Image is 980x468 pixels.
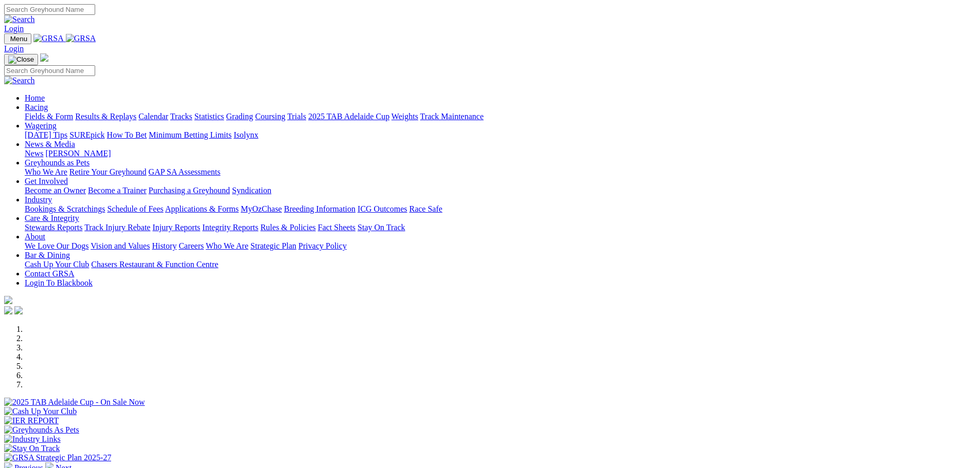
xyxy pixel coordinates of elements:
a: Care & Integrity [25,214,79,222]
a: Syndication [232,186,271,195]
a: Cash Up Your Club [25,260,89,269]
a: Become an Owner [25,186,86,195]
a: News [25,149,43,158]
img: twitter.svg [14,306,23,314]
img: GRSA [33,34,64,43]
img: IER REPORT [4,416,59,425]
a: ICG Outcomes [358,204,407,213]
a: Fact Sheets [318,223,355,232]
a: Integrity Reports [202,223,258,232]
div: Care & Integrity [25,223,976,232]
div: News & Media [25,149,976,158]
img: facebook.svg [4,306,12,314]
div: Greyhounds as Pets [25,167,976,177]
a: Race Safe [409,204,442,213]
a: News & Media [25,140,75,148]
a: Schedule of Fees [107,204,163,213]
button: Toggle navigation [4,54,38,65]
a: Results & Replays [75,112,136,121]
a: Retire Your Greyhound [69,167,147,176]
a: Login [4,24,24,33]
a: Become a Trainer [88,186,147,195]
div: Racing [25,112,976,121]
a: Trials [287,112,306,121]
a: Minimum Betting Limits [149,130,231,139]
a: [PERSON_NAME] [45,149,111,158]
a: [DATE] Tips [25,130,67,139]
a: Chasers Restaurant & Function Centre [91,260,218,269]
div: Bar & Dining [25,260,976,269]
img: Search [4,15,35,24]
a: MyOzChase [241,204,282,213]
a: Contact GRSA [25,269,74,278]
div: Get Involved [25,186,976,195]
a: About [25,232,45,241]
a: Get Involved [25,177,68,185]
a: Isolynx [234,130,258,139]
input: Search [4,65,95,76]
div: Wagering [25,130,976,140]
a: Injury Reports [152,223,200,232]
a: Careers [179,241,204,250]
a: Fields & Form [25,112,73,121]
a: Login [4,44,24,53]
a: Who We Are [206,241,248,250]
a: Track Maintenance [420,112,484,121]
a: 2025 TAB Adelaide Cup [308,112,389,121]
a: History [152,241,176,250]
a: GAP SA Assessments [149,167,221,176]
button: Toggle navigation [4,33,31,44]
a: How To Bet [107,130,147,139]
a: Strategic Plan [251,241,296,250]
a: Privacy Policy [298,241,347,250]
a: Purchasing a Greyhound [149,186,230,195]
span: Menu [10,35,27,43]
a: Vision and Values [91,241,150,250]
a: Home [25,93,45,102]
img: Stay On Track [4,444,60,453]
img: Close [8,55,34,64]
a: Weights [391,112,418,121]
a: Rules & Policies [260,223,316,232]
a: Stay On Track [358,223,405,232]
div: Industry [25,204,976,214]
a: Track Injury Rebate [84,223,150,232]
a: Grading [226,112,253,121]
a: Who We Are [25,167,67,176]
img: Search [4,76,35,85]
a: Stewards Reports [25,223,82,232]
img: 2025 TAB Adelaide Cup - On Sale Now [4,398,145,407]
a: Wagering [25,121,57,130]
a: Industry [25,195,52,204]
div: About [25,241,976,251]
a: Racing [25,103,48,111]
img: Greyhounds As Pets [4,425,79,435]
a: Statistics [194,112,224,121]
a: Applications & Forms [165,204,239,213]
img: Cash Up Your Club [4,407,77,416]
a: Tracks [170,112,192,121]
img: Industry Links [4,435,61,444]
a: Login To Blackbook [25,278,93,287]
img: logo-grsa-white.png [40,53,48,62]
img: GRSA [66,34,96,43]
input: Search [4,4,95,15]
a: We Love Our Dogs [25,241,88,250]
img: GRSA Strategic Plan 2025-27 [4,453,111,462]
a: Calendar [138,112,168,121]
a: Bookings & Scratchings [25,204,105,213]
a: Greyhounds as Pets [25,158,90,167]
a: Bar & Dining [25,251,70,259]
img: logo-grsa-white.png [4,296,12,304]
a: SUREpick [69,130,104,139]
a: Coursing [255,112,286,121]
a: Breeding Information [284,204,355,213]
